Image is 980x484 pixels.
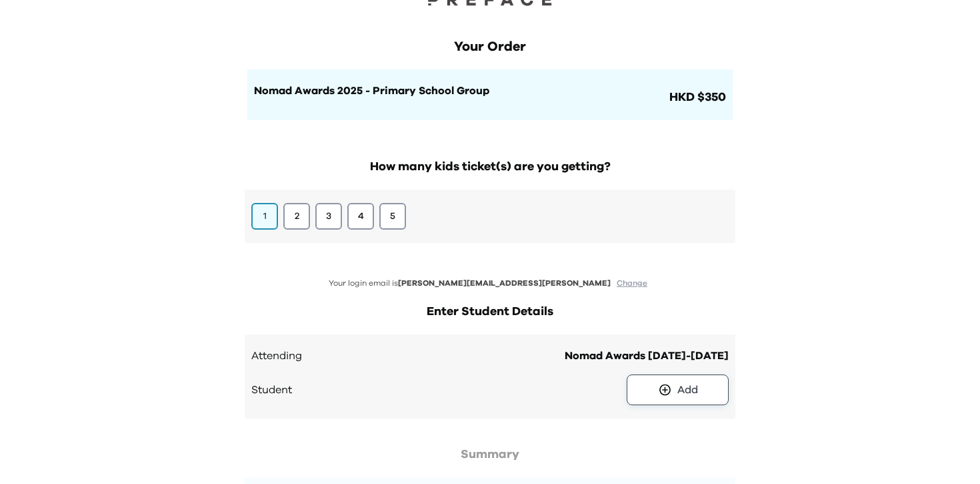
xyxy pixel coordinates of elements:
[677,382,698,398] div: Add
[565,348,729,364] span: Nomad Awards [DATE]-[DATE]
[245,302,735,321] h2: Enter Student Details
[251,203,278,230] button: 1
[251,348,302,364] span: Attending
[347,203,374,230] button: 4
[245,278,735,289] p: Your login email is
[251,382,292,398] span: Student
[283,203,310,230] button: 2
[398,279,611,287] span: [PERSON_NAME][EMAIL_ADDRESS][PERSON_NAME]
[627,375,729,405] button: Add
[254,83,667,99] h1: Nomad Awards 2025 - Primary School Group
[379,203,406,230] button: 5
[613,278,651,289] button: Change
[247,37,733,56] div: Your Order
[315,203,342,230] button: 3
[667,88,726,107] span: HKD $350
[245,158,735,176] h2: How many kids ticket(s) are you getting?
